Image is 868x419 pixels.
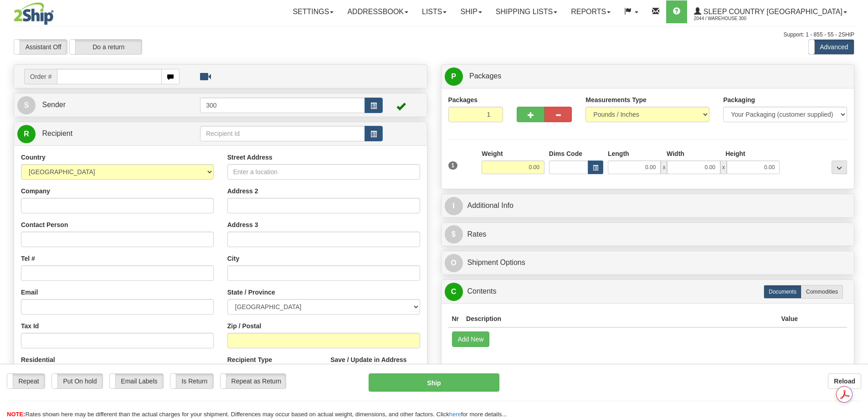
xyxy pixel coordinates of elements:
a: IAdditional Info [445,197,851,215]
span: O [445,254,463,272]
label: Dims Code [549,149,582,158]
label: Contact Person [21,220,68,229]
span: NOTE: [7,411,25,418]
span: Packages [469,72,501,80]
span: Recipient [42,129,72,137]
label: Email Labels [110,374,163,388]
label: Residential [21,355,55,364]
label: Recipient Type [227,355,272,364]
label: Weight [482,149,503,158]
th: Description [462,310,777,327]
label: City [227,254,239,263]
a: P Packages [445,67,851,86]
a: Addressbook [340,0,415,23]
a: R Recipient [17,124,180,143]
span: R [17,125,36,143]
a: S Sender [17,96,200,114]
th: Nr [448,310,463,327]
img: logo2044.jpg [14,2,54,25]
a: Shipping lists [489,0,564,23]
label: Width [667,149,684,158]
a: Settings [286,0,340,23]
label: Zip / Postal [227,321,262,331]
label: Company [21,186,50,196]
label: Save / Update in Address Book [330,355,420,373]
span: Order # [24,69,57,84]
label: Assistant Off [14,40,67,54]
span: Sleep Country [GEOGRAPHIC_DATA] [701,8,842,16]
label: Repeat [7,374,45,388]
a: $Rates [445,225,851,244]
div: ... [832,160,847,174]
a: Sleep Country [GEOGRAPHIC_DATA] 2044 / Warehouse 300 [687,0,854,23]
span: C [445,283,463,301]
a: OShipment Options [445,253,851,272]
input: Enter a location [227,164,420,180]
span: $ [445,225,463,243]
b: Reload [834,378,855,385]
label: Height [725,149,745,158]
span: x [661,160,667,174]
label: Commodities [801,285,843,299]
label: Email [21,288,38,297]
label: Packages [448,95,478,104]
span: x [720,160,727,174]
button: Add New [452,331,490,347]
label: Documents [764,285,801,299]
label: Repeat as Return [221,374,286,388]
button: Reload [828,373,861,389]
span: I [445,197,463,215]
label: Put On hold [52,374,103,388]
a: CContents [445,282,851,301]
label: Is Return [170,374,213,388]
th: Value [777,310,801,327]
label: Street Address [227,153,272,162]
label: Tax Id [21,321,39,331]
a: Lists [415,0,453,23]
a: Reports [564,0,617,23]
button: Ship [369,373,499,392]
label: Measurements Type [586,95,647,104]
label: Do a return [70,40,142,54]
label: Address 3 [227,220,258,229]
label: State / Province [227,288,275,297]
label: Length [608,149,629,158]
label: Tel # [21,254,35,263]
span: P [445,67,463,86]
div: Support: 1 - 855 - 55 - 2SHIP [14,31,854,39]
input: Recipient Id [200,126,365,141]
span: 2044 / Warehouse 300 [694,14,762,23]
label: Advanced [809,40,854,54]
label: Country [21,153,46,162]
label: Address 2 [227,186,258,196]
span: S [17,96,36,114]
label: Packaging [723,95,755,104]
span: 1 [448,161,458,170]
a: here [449,411,461,418]
span: Sender [42,101,66,109]
input: Sender Id [200,98,365,113]
a: Ship [453,0,488,23]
